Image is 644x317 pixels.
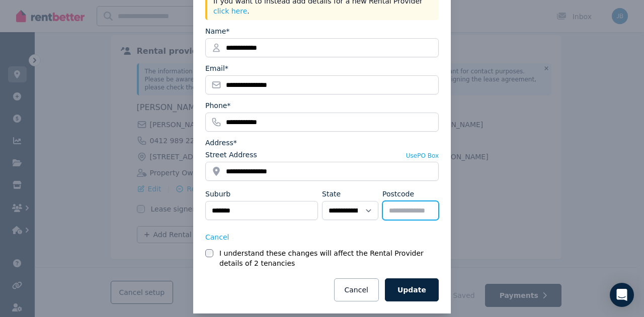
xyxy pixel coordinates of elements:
[219,248,439,268] label: I understand these changes will affect the Rental Provider details of 2 tenancies
[205,232,229,242] button: Cancel
[205,63,228,73] label: Email*
[385,278,439,301] button: Update
[213,6,247,16] button: click here
[205,189,230,199] label: Suburb
[205,100,230,111] label: Phone*
[205,138,237,148] label: Address*
[406,152,439,160] button: UsePO Box
[382,189,414,199] label: Postcode
[610,283,634,307] div: Open Intercom Messenger
[334,278,379,301] button: Cancel
[205,26,229,36] label: Name*
[205,150,257,160] label: Street Address
[322,189,341,199] label: State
